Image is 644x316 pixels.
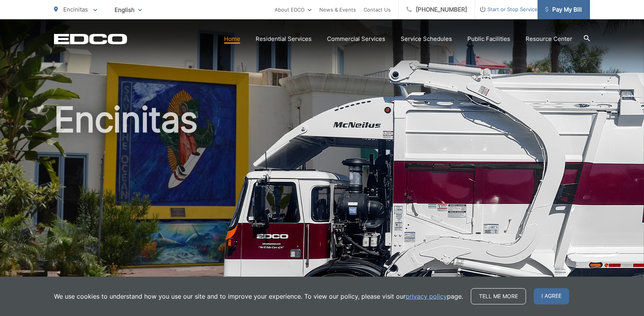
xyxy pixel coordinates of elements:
[256,34,312,44] a: Residential Services
[54,292,463,301] p: We use cookies to understand how you use our site and to improve your experience. To view our pol...
[319,5,356,14] a: News & Events
[526,34,572,44] a: Resource Center
[534,288,569,304] span: I agree
[54,34,127,44] a: EDCD logo. Return to the homepage.
[63,6,88,13] span: Encinitas
[471,288,526,304] a: Tell me more
[467,34,510,44] a: Public Facilities
[275,5,312,14] a: About EDCO
[406,292,447,301] a: privacy policy
[224,34,240,44] a: Home
[401,34,452,44] a: Service Schedules
[109,3,148,17] span: English
[327,34,385,44] a: Commercial Services
[364,5,391,14] a: Contact Us
[545,5,582,14] span: Pay My Bill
